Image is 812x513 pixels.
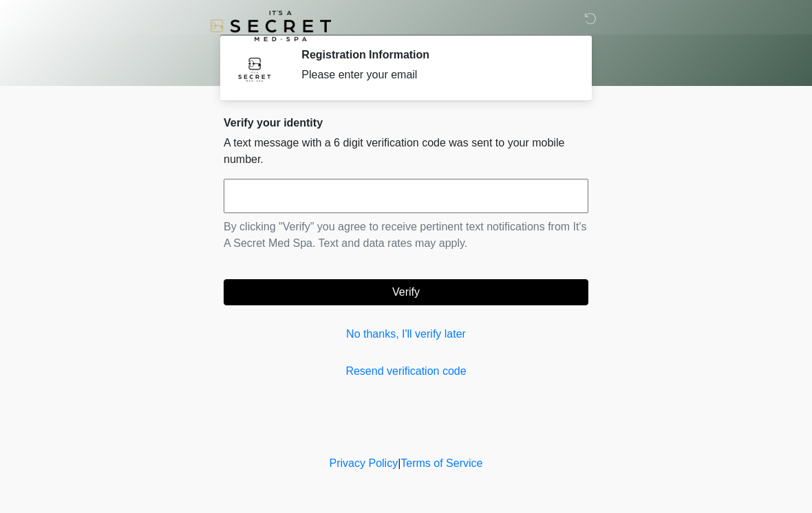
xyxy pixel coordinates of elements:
h2: Verify your identity [224,116,588,129]
div: Please enter your email [301,67,568,83]
a: No thanks, I'll verify later [224,326,588,342]
a: Privacy Policy [330,457,398,469]
a: Resend verification code [224,363,588,380]
button: Verify [224,279,588,305]
a: | [398,457,400,469]
h2: Registration Information [301,48,568,61]
img: Agent Avatar [234,48,275,89]
p: By clicking "Verify" you agree to receive pertinent text notifications from It's A Secret Med Spa... [224,219,588,252]
a: Terms of Service [400,457,482,469]
img: It's A Secret Med Spa Logo [210,10,331,41]
p: A text message with a 6 digit verification code was sent to your mobile number. [224,135,588,168]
